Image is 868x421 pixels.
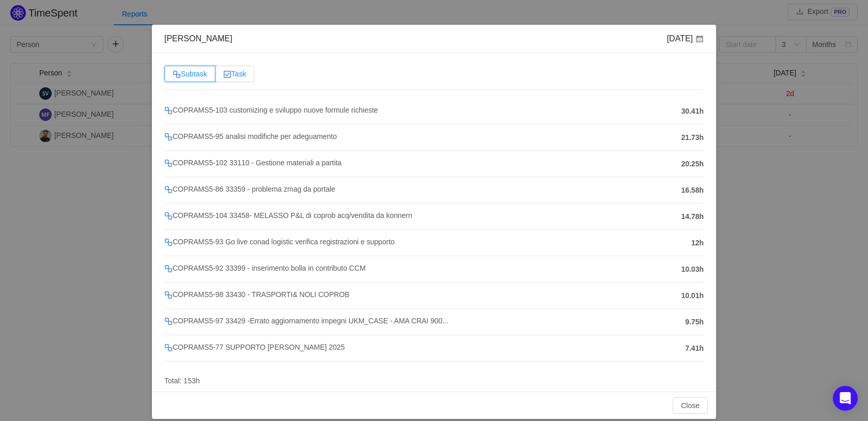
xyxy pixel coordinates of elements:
[164,212,173,220] img: 10316
[164,343,345,351] span: COPRAMS5-77 SUPPORTO [PERSON_NAME] 2025
[685,343,704,354] span: 7.41h
[673,397,708,414] button: Close
[164,317,448,325] span: COPRAMS5-97 33429 -Errato aggiornamento impegni UKM_CASE - AMA CRAI 900...
[164,344,173,352] img: 10316
[164,159,342,167] span: COPRAMS5-102 33110 - Gestione materiali a partita
[223,70,246,78] span: Task
[164,290,349,299] span: COPRAMS5-98 33430 - TRASPORTI& NOLI COPROB
[173,70,181,79] img: 10316
[685,317,704,328] span: 9.75h
[164,264,173,273] img: 10316
[164,377,200,385] span: Total: 153h
[691,238,704,248] span: 12h
[681,106,704,117] span: 30.41h
[164,238,173,246] img: 10316
[681,159,704,169] span: 20.25h
[223,70,231,79] img: 10318
[681,185,704,196] span: 16.58h
[164,106,378,114] span: COPRAMS5-103 customizing e sviluppo nuove formule richieste
[164,133,173,141] img: 10316
[833,386,858,411] div: Open Intercom Messenger
[681,264,704,275] span: 10.03h
[164,185,335,193] span: COPRAMS5-86 33359 - problema zmag da portale
[164,132,337,141] span: COPRAMS5-95 analisi modifiche per adeguamento
[164,185,173,194] img: 10316
[681,290,704,301] span: 10.01h
[164,106,173,115] img: 10316
[681,132,704,143] span: 21.73h
[164,291,173,299] img: 10316
[164,317,173,325] img: 10316
[173,70,207,78] span: Subtask
[667,33,704,44] div: [DATE]
[164,238,395,246] span: COPRAMS5-93 Go live conad logistic verifica registrazioni e supporto
[164,211,412,220] span: COPRAMS5-104 33458- MELASSO P&L di coprob acq/vendita da konnern
[681,211,704,222] span: 14.78h
[164,33,233,44] div: [PERSON_NAME]
[164,264,366,272] span: COPRAMS5-92 33399 - inserimento bolla in contributo CCM
[164,159,173,167] img: 10316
